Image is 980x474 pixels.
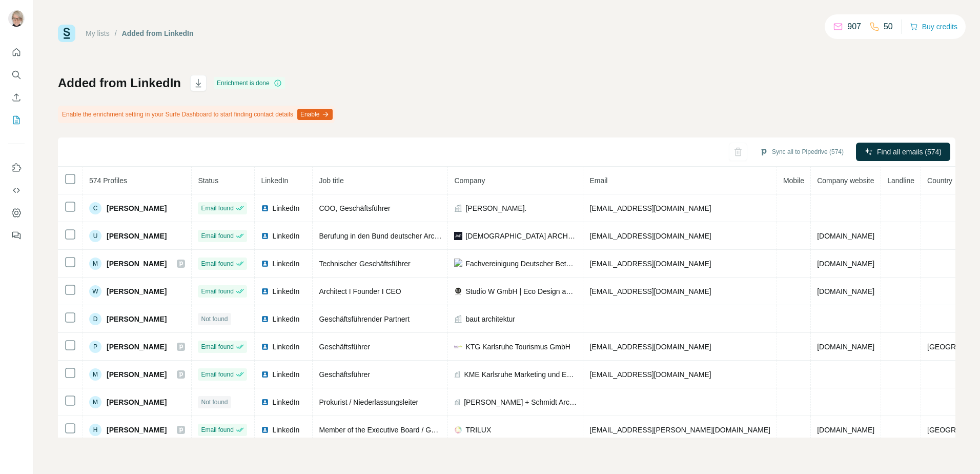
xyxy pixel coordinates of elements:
span: Geschäftsführender Partnert [319,315,410,323]
span: Member of the Executive Board / Geschäftsführer / CEO [319,426,498,434]
div: M [89,258,101,270]
span: Architect I Founder I CEO [319,287,401,295]
span: LinkedIn [272,425,299,435]
img: LinkedIn logo [261,287,269,295]
span: LinkedIn [272,314,299,324]
img: company-logo [454,259,462,269]
img: Avatar [8,10,25,27]
span: [EMAIL_ADDRESS][DOMAIN_NAME] [589,287,711,295]
span: Mobile [783,176,804,185]
img: LinkedIn logo [261,204,269,212]
span: Email found [201,342,233,351]
span: [DEMOGRAPHIC_DATA] ARCHITEKTEN [465,231,577,241]
button: Enrich CSV [8,88,25,107]
a: My lists [86,29,110,37]
span: Company [454,176,485,185]
span: Geschäftsführer [319,370,370,379]
span: TRILUX [465,425,491,435]
span: Prokurist / Niederlassungsleiter [319,398,418,406]
span: [PERSON_NAME] [107,286,167,297]
span: Job title [319,176,343,185]
li: / [115,28,117,38]
span: [DOMAIN_NAME] [817,343,874,351]
button: Use Surfe on LinkedIn [8,159,25,177]
span: Find all emails (574) [877,147,942,157]
img: LinkedIn logo [261,343,269,351]
span: Technischer Geschäftsführer [319,260,410,268]
button: Use Surfe API [8,181,25,200]
span: [PERSON_NAME] [107,425,167,435]
img: company-logo [454,343,462,351]
span: [PERSON_NAME]. [465,203,526,213]
span: Landline [887,176,914,185]
div: M [89,396,101,408]
span: [EMAIL_ADDRESS][DOMAIN_NAME] [589,370,711,379]
span: Studio W GmbH | Eco Design and Architecture [465,286,577,297]
span: [PERSON_NAME] [107,397,167,407]
div: U [89,230,101,242]
span: Company website [817,176,874,185]
img: company-logo [454,232,462,240]
span: LinkedIn [272,286,299,297]
span: [PERSON_NAME] [107,231,167,241]
span: KTG Karlsruhe Tourismus GmbH [465,342,570,352]
span: baut architektur [465,314,515,324]
span: Fachvereinigung Deutscher Betonfertigteilbau e.V. [465,259,577,269]
button: My lists [8,111,25,129]
div: P [89,341,101,353]
span: Country [927,176,952,185]
div: Enrichment is done [214,77,285,89]
div: C [89,202,101,214]
div: H [89,424,101,436]
span: LinkedIn [272,259,299,269]
span: Email found [201,370,233,379]
img: company-logo [454,287,462,295]
button: Find all emails (574) [856,143,950,161]
span: LinkedIn [272,369,299,380]
span: Email found [201,425,233,434]
span: Email found [201,231,233,241]
span: LinkedIn [272,342,299,352]
img: LinkedIn logo [261,232,269,240]
span: Berufung in den Bund deutscher Architekten BDA [319,232,476,240]
img: company-logo [454,426,462,434]
img: LinkedIn logo [261,315,269,323]
button: Enable [297,109,333,120]
span: LinkedIn [272,231,299,241]
span: [EMAIL_ADDRESS][DOMAIN_NAME] [589,232,711,240]
span: [PERSON_NAME] [107,369,167,380]
button: Sync all to Pipedrive (574) [752,144,851,160]
span: [DOMAIN_NAME] [817,260,874,268]
button: Buy credits [910,19,957,34]
h1: Added from LinkedIn [58,75,181,91]
p: 907 [847,21,861,33]
span: Not found [201,314,228,324]
button: Search [8,66,25,84]
img: LinkedIn logo [261,398,269,406]
span: LinkedIn [261,176,288,185]
span: [PERSON_NAME] [107,259,167,269]
span: [EMAIL_ADDRESS][DOMAIN_NAME] [589,343,711,351]
img: LinkedIn logo [261,260,269,268]
span: [PERSON_NAME] [107,203,167,213]
span: [EMAIL_ADDRESS][DOMAIN_NAME] [589,204,711,212]
span: LinkedIn [272,203,299,213]
div: M [89,368,101,381]
img: LinkedIn logo [261,370,269,379]
span: [DOMAIN_NAME] [817,426,874,434]
span: Status [198,176,218,185]
div: D [89,313,101,325]
span: [PERSON_NAME] [107,342,167,352]
button: Feedback [8,226,25,245]
span: Not found [201,398,228,407]
span: [DOMAIN_NAME] [817,287,874,295]
img: LinkedIn logo [261,426,269,434]
p: 50 [884,21,893,33]
span: Geschäftsführer [319,343,370,351]
button: Quick start [8,43,25,62]
span: [EMAIL_ADDRESS][PERSON_NAME][DOMAIN_NAME] [589,426,770,434]
div: W [89,285,101,298]
span: KME Karlsruhe Marketing und Event GmbH [464,369,577,380]
span: [PERSON_NAME] + Schmidt Architekten AG [464,397,577,407]
span: COO, Geschäftsführer [319,204,390,212]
